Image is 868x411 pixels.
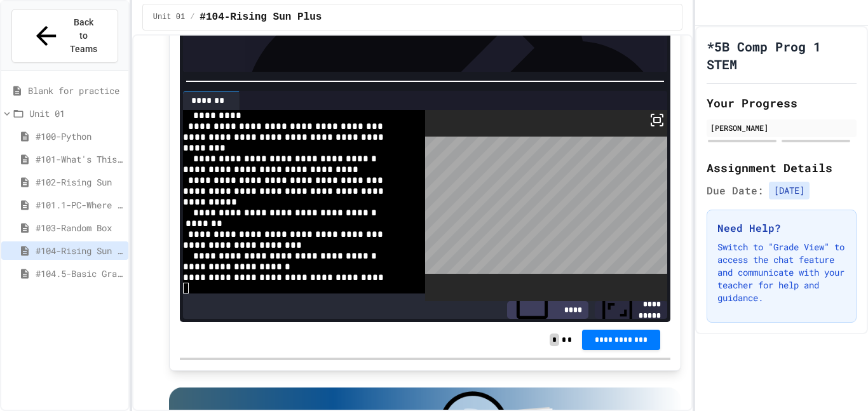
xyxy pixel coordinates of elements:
[717,220,846,236] h3: Need Help?
[28,84,123,97] span: Blank for practice
[707,159,857,177] h2: Assignment Details
[710,122,853,133] div: [PERSON_NAME]
[36,175,123,189] span: #102-Rising Sun
[200,10,322,25] span: #104-Rising Sun Plus
[11,9,118,63] button: Back to Teams
[36,244,123,257] span: #104-Rising Sun Plus
[717,241,846,304] p: Switch to "Grade View" to access the chat feature and communicate with your teacher for help and ...
[36,130,123,143] span: #100-Python
[29,107,123,120] span: Unit 01
[36,152,123,166] span: #101-What's This ??
[707,183,764,198] span: Due Date:
[36,198,123,212] span: #101.1-PC-Where am I?
[36,267,123,280] span: #104.5-Basic Graphics Review
[69,16,98,56] span: Back to Teams
[153,12,185,22] span: Unit 01
[36,221,123,234] span: #103-Random Box
[707,37,857,73] h1: *5B Comp Prog 1 STEM
[707,94,857,112] h2: Your Progress
[190,12,194,22] span: /
[769,182,810,199] span: [DATE]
